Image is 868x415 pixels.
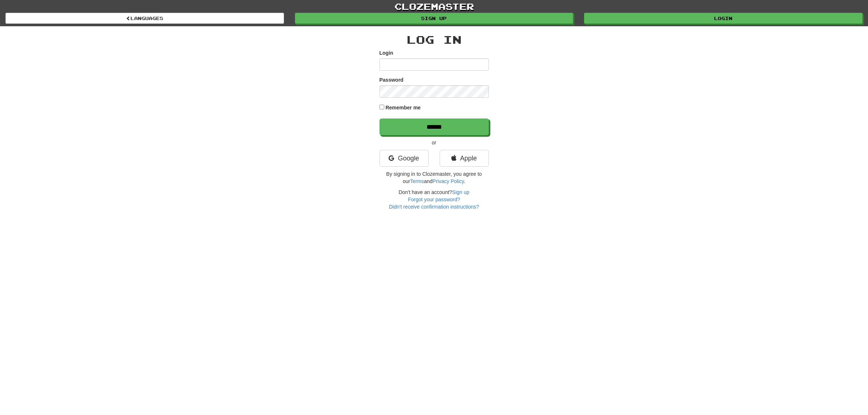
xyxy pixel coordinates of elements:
[584,13,863,24] a: Login
[389,204,479,210] a: Didn't receive confirmation instructions?
[379,34,489,46] h2: Log In
[410,178,424,184] a: Terms
[452,189,469,195] a: Sign up
[379,170,489,185] p: By signing in to Clozemaster, you agree to our and .
[379,139,489,146] p: or
[440,150,489,167] a: Apple
[408,197,460,202] a: Forgot your password?
[379,76,404,84] label: Password
[379,150,429,167] a: Google
[379,189,489,210] div: Don't have an account?
[432,178,464,184] a: Privacy Policy
[385,104,421,111] label: Remember me
[379,49,393,57] label: Login
[5,13,284,24] a: Languages
[295,13,573,24] a: Sign up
